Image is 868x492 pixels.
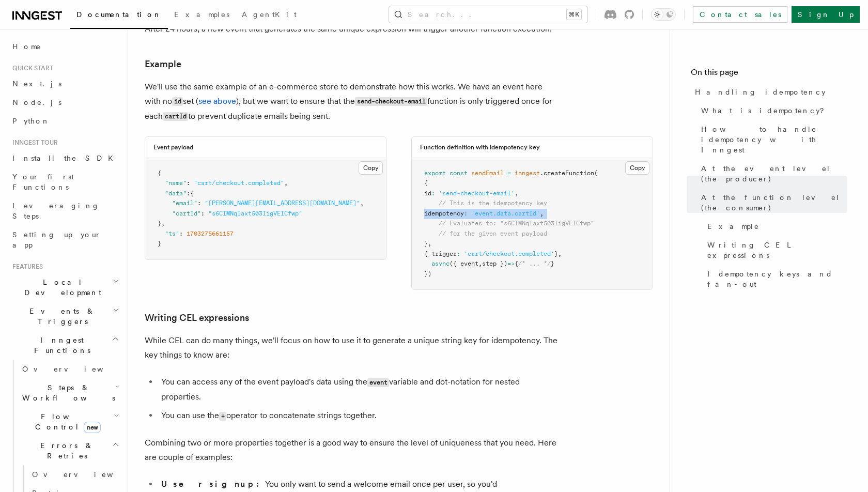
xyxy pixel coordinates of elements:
[464,250,554,257] span: 'cart/checkout.completed'
[651,8,676,21] button: Toggle dark mode
[168,3,236,28] a: Examples
[540,210,544,217] span: ,
[145,311,249,325] a: Writing CEL expressions
[18,382,115,403] span: Steps & Workflows
[428,240,431,247] span: ,
[431,260,450,267] span: async
[219,412,226,421] code: +
[32,470,138,479] span: Overview
[205,199,360,207] span: "[PERSON_NAME][EMAIL_ADDRESS][DOMAIN_NAME]"
[8,331,121,360] button: Inngest Functions
[12,173,74,191] span: Your first Functions
[701,163,847,184] span: At the event level (the producer)
[355,97,427,106] code: send-checkout-email
[424,179,428,187] span: {
[165,230,179,237] span: "ts"
[439,190,515,197] span: 'send-checkout-email'
[8,112,121,130] a: Python
[439,220,594,227] span: // Evaluates to: "s6CIMNqIaxt503I1gVEICfwp"
[482,260,507,267] span: step })
[424,270,431,278] span: })
[707,221,760,232] span: Example
[194,179,284,187] span: "cart/checkout.completed"
[172,210,201,217] span: "cartId"
[18,360,121,378] a: Overview
[8,277,113,298] span: Local Development
[515,260,518,267] span: {
[8,302,121,331] button: Events & Triggers
[197,199,201,207] span: :
[697,159,847,188] a: At the event level (the producer)
[707,240,847,260] span: Writing CEL expressions
[507,170,511,177] span: =
[8,273,121,302] button: Local Development
[701,124,847,155] span: How to handle idempotency with Inngest
[165,190,187,197] span: "data"
[161,479,265,489] strong: User signup:
[558,250,562,257] span: ,
[172,97,183,106] code: id
[450,170,468,177] span: const
[12,80,61,88] span: Next.js
[187,230,234,237] span: 1703275661157
[8,64,53,72] span: Quick start
[420,143,540,151] h3: Function definition with idempotency key
[18,440,112,461] span: Errors & Retries
[8,306,113,327] span: Events & Triggers
[12,117,50,125] span: Python
[284,179,288,187] span: ,
[12,202,100,220] span: Leveraging Steps
[145,57,181,71] a: Example
[172,199,197,207] span: "email"
[701,192,847,213] span: At the function level (the consumer)
[471,210,540,217] span: 'event.data.cartId'
[691,83,847,101] a: Handling idempotency
[431,190,435,197] span: :
[424,240,428,247] span: }
[201,210,205,217] span: :
[76,10,162,19] span: Documentation
[198,96,236,106] a: see above
[515,190,518,197] span: ,
[163,112,188,121] code: cartId
[179,230,183,237] span: :
[792,6,860,23] a: Sign Up
[8,37,121,56] a: Home
[158,375,558,404] li: You can access any of the event payload's data using the variable and dot-notation for nested pro...
[697,101,847,120] a: What is idempotency?
[8,139,58,147] span: Inngest tour
[153,143,193,151] h3: Event payload
[158,240,161,247] span: }
[8,225,121,254] a: Setting up your app
[12,98,61,106] span: Node.js
[707,269,847,289] span: Idempotency keys and fan-out
[367,378,389,387] code: event
[8,167,121,196] a: Your first Functions
[145,80,558,124] p: We'll use the same example of an e-commerce store to demonstrate how this works. We have an event...
[236,3,303,28] a: AgentKit
[190,190,194,197] span: {
[161,220,165,227] span: ,
[478,260,482,267] span: ,
[389,6,587,23] button: Search...⌘K
[242,10,297,19] span: AgentKit
[8,93,121,112] a: Node.js
[551,260,554,267] span: }
[360,199,364,207] span: ,
[691,66,847,83] h4: On this page
[70,3,168,29] a: Documentation
[464,210,468,217] span: :
[701,105,831,116] span: What is idempotency?
[439,199,547,207] span: // This is the idempotency key
[187,190,190,197] span: :
[439,230,547,237] span: // for the given event payload
[554,250,558,257] span: }
[424,250,457,257] span: { trigger
[8,335,112,356] span: Inngest Functions
[540,170,594,177] span: .createFunction
[567,9,581,20] kbd: ⌘K
[22,365,129,373] span: Overview
[8,149,121,167] a: Install the SDK
[359,161,383,175] button: Copy
[84,422,101,433] span: new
